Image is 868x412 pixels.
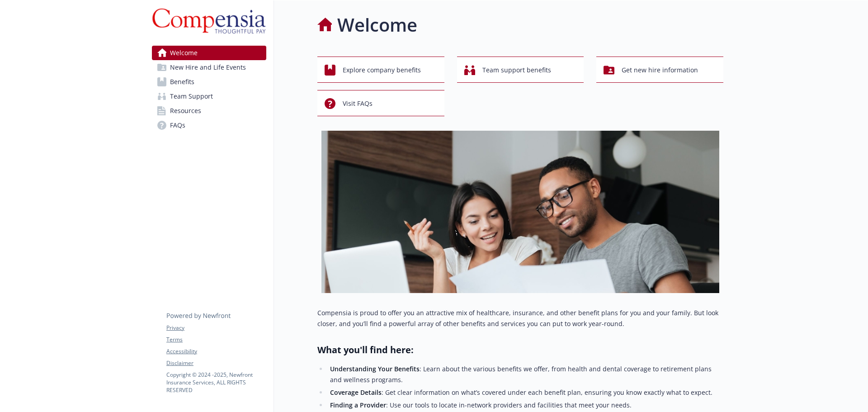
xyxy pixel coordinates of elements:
[166,359,266,367] a: Disclaimer
[457,57,584,83] button: Team support benefits
[170,46,198,60] span: Welcome
[482,62,551,79] span: Team support benefits
[152,46,266,60] a: Welcome
[317,90,444,116] button: Visit FAQs
[330,365,420,373] strong: Understanding Your Benefits
[327,364,723,385] li: : Learn about the various benefits we offer, from health and dental coverage to retirement plans ...
[317,308,723,329] p: Compensia is proud to offer you an attractive mix of healthcare, insurance, and other benefit pla...
[152,104,266,118] a: Resources
[622,62,698,79] span: Get new hire information
[152,118,266,133] a: FAQs
[337,11,417,38] h1: Welcome
[152,89,266,104] a: Team Support
[166,371,266,394] p: Copyright © 2024 - 2025 , Newfront Insurance Services, ALL RIGHTS RESERVED
[170,60,246,75] span: New Hire and Life Events
[321,131,719,293] img: overview page banner
[152,75,266,89] a: Benefits
[317,57,444,83] button: Explore company benefits
[166,324,266,332] a: Privacy
[596,57,723,83] button: Get new hire information
[166,347,266,355] a: Accessibility
[343,62,421,79] span: Explore company benefits
[152,60,266,75] a: New Hire and Life Events
[170,89,213,104] span: Team Support
[166,336,266,344] a: Terms
[170,104,201,118] span: Resources
[327,387,723,398] li: : Get clear information on what’s covered under each benefit plan, ensuring you know exactly what...
[170,118,185,133] span: FAQs
[330,388,382,397] strong: Coverage Details
[330,401,386,409] strong: Finding a Provider
[317,344,723,356] h2: What you'll find here:
[170,75,194,89] span: Benefits
[327,400,723,411] li: : Use our tools to locate in-network providers and facilities that meet your needs.
[343,95,373,112] span: Visit FAQs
